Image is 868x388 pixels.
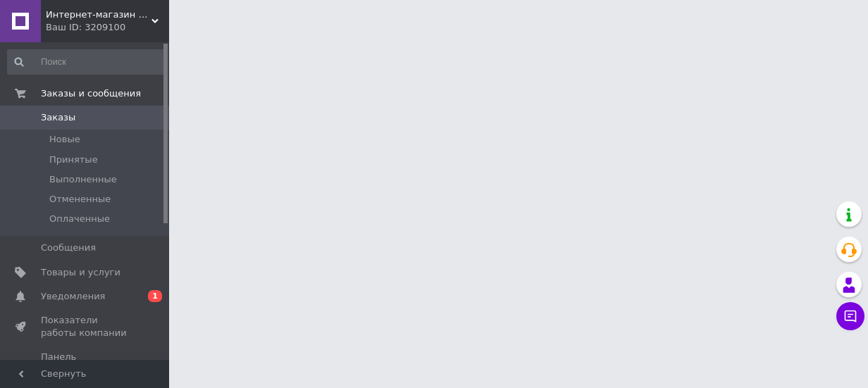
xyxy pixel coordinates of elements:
span: Заказы и сообщения [41,87,141,100]
span: Заказы [41,111,75,124]
input: Поиск [7,49,166,75]
button: Чат с покупателем [836,302,864,330]
span: Выполненные [49,173,117,186]
span: Панель управления [41,351,130,376]
span: Товары и услуги [41,266,120,279]
span: Показатели работы компании [41,314,130,339]
span: Сообщения [41,242,96,254]
span: Оплаченные [49,213,110,225]
span: Интернет-магазин Шапочка shapo4ka.com.ua [46,8,151,21]
span: Уведомления [41,290,105,303]
span: Новые [49,133,80,146]
span: Отмененные [49,193,111,206]
span: 1 [148,290,162,302]
div: Ваш ID: 3209100 [46,21,169,34]
span: Принятые [49,154,98,166]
